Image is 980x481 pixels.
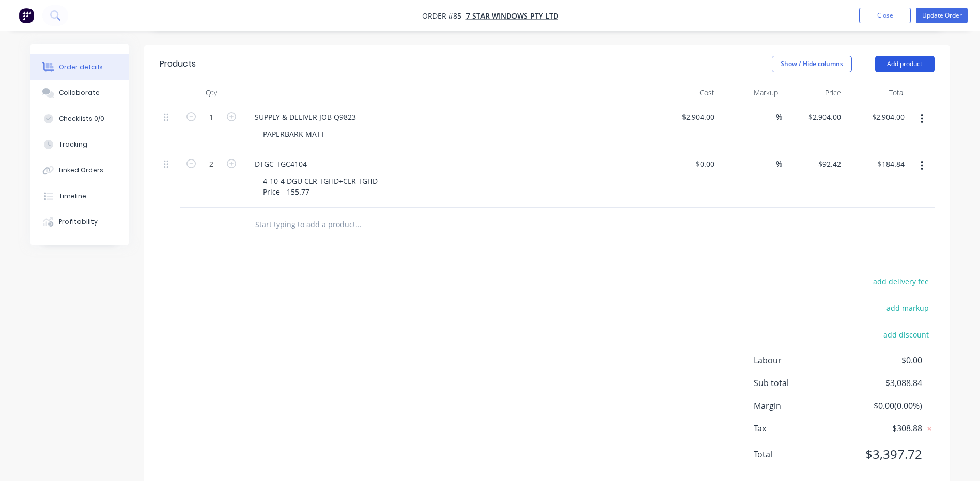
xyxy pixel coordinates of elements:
[180,83,242,103] div: Qty
[30,80,129,106] button: Collaborate
[845,83,909,103] div: Total
[30,132,129,157] button: Tracking
[246,156,315,171] div: DTGC-TGC4104
[754,399,846,412] span: Margin
[656,83,719,103] div: Cost
[878,327,935,341] button: add discount
[754,377,846,389] span: Sub total
[772,56,852,72] button: Show / Hide columns
[59,114,104,123] div: Checklists 0/0
[776,158,782,170] span: %
[719,83,782,103] div: Markup
[30,183,129,209] button: Timeline
[916,8,968,23] button: Update Order
[754,448,846,460] span: Total
[754,422,846,435] span: Tax
[59,166,103,175] div: Linked Orders
[782,83,846,103] div: Price
[59,191,86,201] div: Timeline
[466,11,558,21] a: 7 STAR WINDOWS PTY LTD
[859,8,911,23] button: Close
[30,54,129,80] button: Order details
[845,399,922,412] span: $0.00 ( 0.00 %)
[875,56,935,72] button: Add product
[59,88,100,98] div: Collaborate
[30,106,129,132] button: Checklists 0/0
[776,111,782,123] span: %
[59,140,87,149] div: Tracking
[754,354,846,366] span: Labour
[59,62,103,72] div: Order details
[160,58,196,70] div: Products
[255,214,461,235] input: Start typing to add a product...
[255,173,386,199] div: 4-10-4 DGU CLR TGHD+CLR TGHD Price - 155.77
[59,217,98,227] div: Profitability
[868,275,935,288] button: add delivery fee
[845,354,922,366] span: $0.00
[881,301,935,315] button: add markup
[19,8,34,23] img: Factory
[246,109,364,124] div: SUPPLY & DELIVER JOB Q9823
[845,422,922,435] span: $308.88
[845,377,922,389] span: $3,088.84
[255,126,333,141] div: PAPERBARK MATT
[422,11,466,21] span: Order #85 -
[30,157,129,183] button: Linked Orders
[845,445,922,463] span: $3,397.72
[30,209,129,235] button: Profitability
